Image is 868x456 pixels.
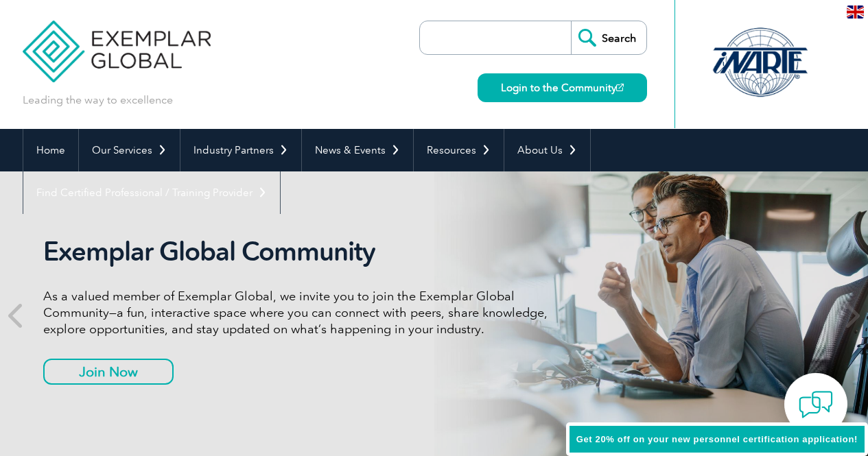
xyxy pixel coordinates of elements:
p: As a valued member of Exemplar Global, we invite you to join the Exemplar Global Community—a fun,... [43,288,558,337]
a: Our Services [79,129,180,171]
a: Join Now [43,359,174,385]
img: open_square.png [616,84,624,91]
a: About Us [504,129,590,171]
a: Login to the Community [478,73,647,102]
img: contact-chat.png [799,387,833,422]
a: News & Events [302,129,413,171]
h2: Exemplar Global Community [43,236,558,267]
p: Leading the way to excellence [23,93,173,108]
a: Find Certified Professional / Training Provider [23,171,280,214]
input: Search [571,21,646,54]
a: Home [23,129,78,171]
span: Get 20% off on your new personnel certification application! [576,434,858,444]
a: Resources [414,129,504,171]
a: Industry Partners [180,129,301,171]
img: en [847,5,864,19]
